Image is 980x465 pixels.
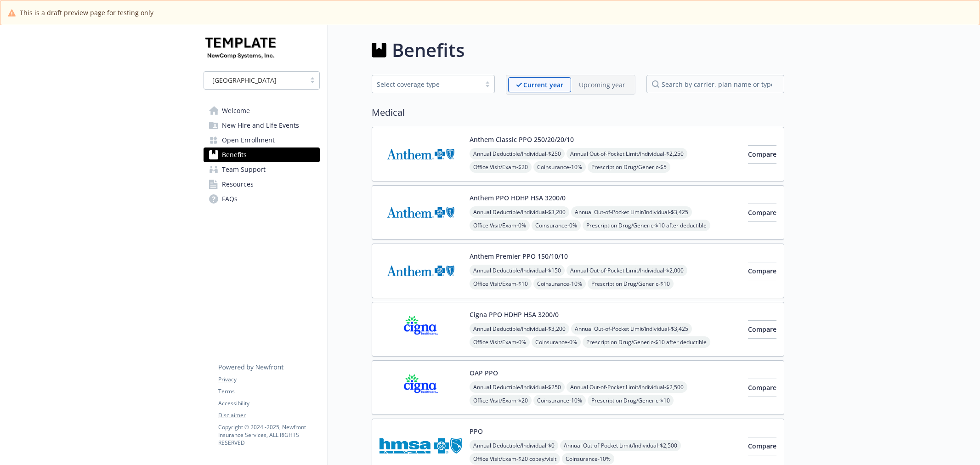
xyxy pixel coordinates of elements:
button: Anthem PPO HDHP HSA 3200/0 [470,193,566,203]
span: Office Visit/Exam - $10 [470,278,532,289]
span: Office Visit/Exam - 0% [470,336,530,348]
span: Office Visit/Exam - $20 [470,395,532,406]
span: Annual Out-of-Pocket Limit/Individual - $3,425 [571,323,692,335]
span: This is a draft preview page for testing only [20,8,153,17]
span: Prescription Drug/Generic - $10 after deductible [583,336,710,348]
button: OAP PPO [470,368,498,378]
p: Current year [523,80,563,90]
button: Compare [748,262,776,280]
a: Privacy [218,375,319,384]
span: Open Enrollment [222,133,275,147]
span: Annual Deductible/Individual - $250 [470,381,565,393]
span: Coinsurance - 10% [533,278,586,289]
h2: Medical [372,106,784,119]
span: Compare [748,150,776,159]
span: Annual Deductible/Individual - $0 [470,440,558,451]
span: Annual Deductible/Individual - $3,200 [470,206,569,218]
span: Annual Deductible/Individual - $150 [470,265,565,276]
a: Benefits [204,147,320,162]
input: search by carrier, plan name or type [646,75,784,93]
span: Compare [748,208,776,217]
span: Annual Out-of-Pocket Limit/Individual - $2,250 [566,148,687,159]
span: Coinsurance - 10% [533,395,586,406]
img: Anthem Blue Cross carrier logo [380,251,462,290]
a: Terms [218,387,319,396]
button: Compare [748,437,776,455]
img: Anthem Blue Cross carrier logo [380,193,462,232]
span: Compare [748,325,776,334]
a: Open Enrollment [204,133,320,147]
span: FAQs [222,192,238,206]
span: Benefits [222,147,247,162]
a: Accessibility [218,399,319,408]
p: Copyright © 2024 - 2025 , Newfront Insurance Services, ALL RIGHTS RESERVED [218,423,319,447]
span: Office Visit/Exam - $20 copay/visit [470,453,560,465]
button: Anthem Premier PPO 150/10/10 [470,251,568,261]
span: Coinsurance - 10% [562,453,614,465]
span: Prescription Drug/Generic - $10 after deductible [583,220,710,231]
a: Welcome [204,103,320,118]
button: Compare [748,320,776,339]
p: Upcoming year [579,80,625,90]
button: Anthem Classic PPO 250/20/20/10 [470,135,574,144]
h1: Benefits [392,36,465,64]
span: Coinsurance - 0% [532,220,581,231]
a: Team Support [204,162,320,177]
a: New Hire and Life Events [204,118,320,133]
span: Team Support [222,162,266,177]
span: Annual Deductible/Individual - $250 [470,148,565,159]
span: Annual Out-of-Pocket Limit/Individual - $2,500 [566,381,687,393]
a: Resources [204,177,320,192]
span: Compare [748,383,776,392]
div: Select coverage type [377,79,476,89]
span: New Hire and Life Events [222,118,299,133]
span: Annual Out-of-Pocket Limit/Individual - $2,000 [566,265,687,276]
span: Prescription Drug/Generic - $10 [588,278,674,289]
img: Anthem Blue Cross carrier logo [380,135,462,174]
span: Annual Out-of-Pocket Limit/Individual - $3,425 [571,206,692,218]
span: [GEOGRAPHIC_DATA] [209,75,301,85]
span: Welcome [222,103,250,118]
span: Prescription Drug/Generic - $5 [588,161,670,173]
button: Compare [748,379,776,397]
img: CIGNA carrier logo [380,310,462,349]
a: FAQs [204,192,320,206]
span: Office Visit/Exam - $20 [470,161,532,173]
span: Compare [748,267,776,275]
span: Coinsurance - 0% [532,336,581,348]
span: Office Visit/Exam - 0% [470,220,530,231]
span: Annual Out-of-Pocket Limit/Individual - $2,500 [560,440,681,451]
button: PPO [470,426,483,436]
span: [GEOGRAPHIC_DATA] [212,75,277,85]
img: CIGNA carrier logo [380,368,462,407]
span: Compare [748,442,776,450]
span: Annual Deductible/Individual - $3,200 [470,323,569,335]
a: Disclaimer [218,411,319,420]
button: Cigna PPO HDHP HSA 3200/0 [470,310,559,319]
button: Compare [748,204,776,222]
button: Compare [748,145,776,164]
span: Coinsurance - 10% [533,161,586,173]
span: Resources [222,177,254,192]
span: Prescription Drug/Generic - $10 [588,395,674,406]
